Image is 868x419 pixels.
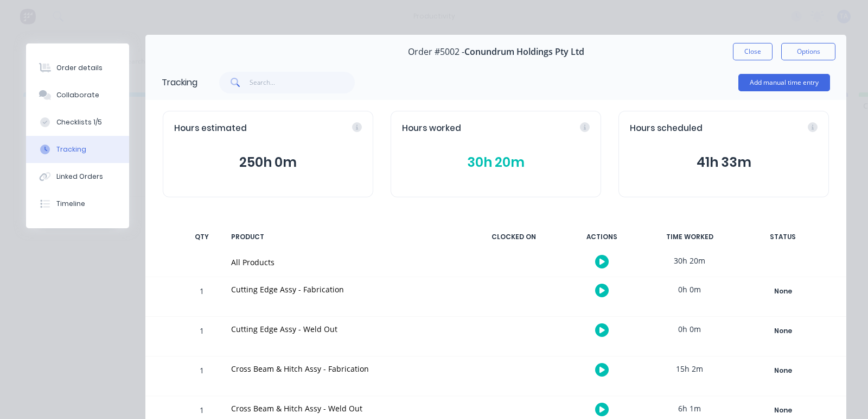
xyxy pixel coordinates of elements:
button: Linked Orders [26,163,129,190]
div: None [744,324,822,338]
div: Collaborate [56,90,99,100]
div: 0h 0m [649,277,730,302]
div: Checklists 1/5 [56,117,102,127]
button: 41h 33m [630,152,818,173]
div: Tracking [162,76,197,89]
div: None [744,284,822,298]
button: None [743,403,822,418]
div: ACTIONS [561,226,642,248]
div: Cross Beam & Hitch Assy - Weld Out [231,403,460,414]
div: 30h 20m [649,248,730,273]
div: None [744,364,822,378]
div: 1 [186,279,218,316]
button: Close [733,43,773,60]
div: All Products [231,257,460,268]
button: 30h 20m [402,152,590,173]
div: Linked Orders [56,172,103,182]
button: None [743,363,822,378]
div: Timeline [56,199,85,209]
button: Timeline [26,190,129,217]
button: Collaborate [26,82,129,109]
button: Order details [26,54,129,82]
div: PRODUCT [225,226,467,248]
div: 1 [186,358,218,396]
div: Tracking [56,145,86,154]
input: Search... [250,72,355,93]
div: 0h 0m [649,317,730,341]
div: 15h 2m [649,357,730,381]
span: Order #5002 - [408,47,464,57]
div: QTY [186,226,218,248]
div: STATUS [737,226,829,248]
span: Hours worked [402,122,461,135]
div: Cross Beam & Hitch Assy - Fabrication [231,363,460,374]
button: Add manual time entry [738,74,830,91]
button: None [743,323,822,339]
span: Hours scheduled [630,122,703,135]
div: CLOCKED ON [473,226,554,248]
button: 250h 0m [174,152,362,173]
button: Checklists 1/5 [26,109,129,136]
span: Hours estimated [174,122,247,135]
span: Conundrum Holdings Pty Ltd [464,47,584,57]
div: Order details [56,63,103,73]
div: 1 [186,318,218,356]
button: Options [781,43,835,60]
div: Cutting Edge Assy - Weld Out [231,323,460,335]
div: TIME WORKED [649,226,730,248]
button: None [743,284,822,299]
div: None [744,403,822,417]
div: Cutting Edge Assy - Fabrication [231,284,460,295]
button: Tracking [26,136,129,163]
